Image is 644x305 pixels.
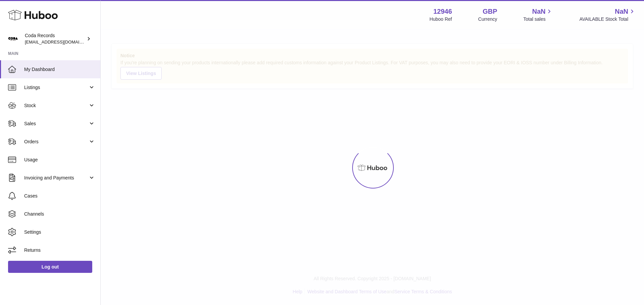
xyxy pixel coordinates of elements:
[24,66,95,73] span: My Dashboard
[523,7,553,22] a: NaN Total sales
[615,7,628,16] span: NaN
[579,16,636,22] span: AVAILABLE Stock Total
[24,84,88,91] span: Listings
[24,139,88,145] span: Orders
[433,7,452,16] strong: 12946
[24,211,95,217] span: Channels
[430,16,452,22] div: Huboo Ref
[532,7,545,16] span: NaN
[579,7,636,22] a: NaN AVAILABLE Stock Total
[483,7,497,16] strong: GBP
[24,102,88,109] span: Stock
[24,193,95,199] span: Cases
[24,247,95,253] span: Returns
[24,121,88,127] span: Sales
[8,261,92,273] a: Log out
[25,32,85,45] div: Coda Records
[25,39,99,45] span: [EMAIL_ADDRESS][DOMAIN_NAME]
[523,16,553,22] span: Total sales
[478,16,497,22] div: Currency
[24,229,95,235] span: Settings
[24,157,95,163] span: Usage
[24,175,88,181] span: Invoicing and Payments
[8,34,18,44] img: haz@pcatmedia.com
